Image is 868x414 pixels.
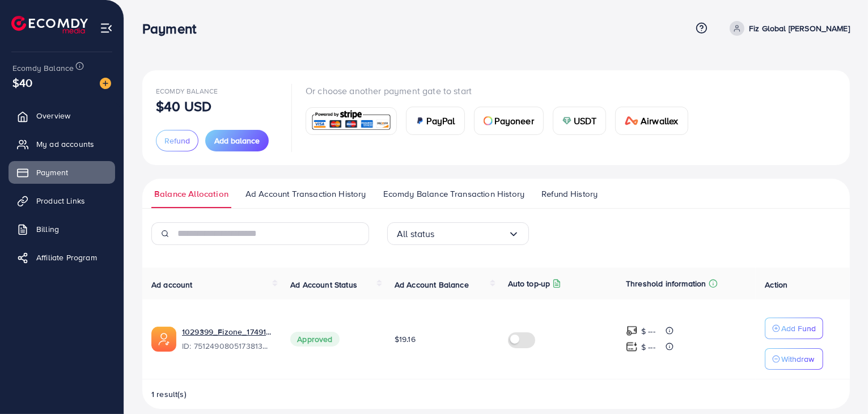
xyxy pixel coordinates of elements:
[182,326,272,337] a: 1029399_Fizone_1749138239729
[781,352,814,366] p: Withdraw
[416,116,425,125] img: card
[9,161,115,184] a: Payment
[427,114,455,128] span: PayPal
[306,107,397,135] a: card
[214,135,260,146] span: Add balance
[9,133,115,155] a: My ad accounts
[725,21,850,36] a: Fiz Global [PERSON_NAME]
[11,16,88,33] img: logo
[397,225,435,243] span: All status
[36,223,59,235] span: Billing
[156,130,198,151] button: Refund
[9,218,115,240] a: Billing
[406,107,465,135] a: cardPayPal
[164,135,190,146] span: Refund
[387,222,529,245] div: Search for option
[553,107,607,135] a: cardUSDT
[182,340,272,352] span: ID: 7512490805173813256
[9,104,115,127] a: Overview
[626,325,638,337] img: top-up amount
[290,332,339,347] span: Approved
[765,279,787,290] span: Action
[142,20,205,37] h3: Payment
[541,188,598,200] span: Refund History
[749,22,850,35] p: Fiz Global [PERSON_NAME]
[100,22,113,35] img: menu
[495,114,534,128] span: Payoneer
[12,62,74,74] span: Ecomdy Balance
[182,326,272,352] div: <span class='underline'>1029399_Fizone_1749138239729</span></br>7512490805173813256
[626,341,638,353] img: top-up amount
[290,279,357,290] span: Ad Account Status
[9,246,115,269] a: Affiliate Program
[562,116,571,125] img: card
[151,279,193,290] span: Ad account
[435,225,508,243] input: Search for option
[154,188,228,200] span: Balance Allocation
[820,363,859,405] iframe: Chat
[781,322,816,335] p: Add Fund
[36,110,70,121] span: Overview
[395,279,469,290] span: Ad Account Balance
[641,114,678,128] span: Airwallex
[36,138,94,150] span: My ad accounts
[12,74,32,91] span: $40
[615,107,688,135] a: cardAirwallex
[100,78,111,89] img: image
[36,167,68,178] span: Payment
[156,86,218,96] span: Ecomdy Balance
[641,324,655,338] p: $ ---
[36,195,85,206] span: Product Links
[625,116,638,125] img: card
[626,277,706,290] p: Threshold information
[765,348,823,370] button: Withdraw
[641,340,655,354] p: $ ---
[306,84,697,98] p: Or choose another payment gate to start
[395,333,416,345] span: $19.16
[484,116,493,125] img: card
[383,188,524,200] span: Ecomdy Balance Transaction History
[245,188,366,200] span: Ad Account Transaction History
[36,252,97,263] span: Affiliate Program
[156,99,211,113] p: $40 USD
[574,114,597,128] span: USDT
[151,388,187,400] span: 1 result(s)
[474,107,544,135] a: cardPayoneer
[310,109,393,133] img: card
[508,277,551,290] p: Auto top-up
[9,189,115,212] a: Product Links
[765,318,823,339] button: Add Fund
[205,130,269,151] button: Add balance
[151,327,176,352] img: ic-ads-acc.e4c84228.svg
